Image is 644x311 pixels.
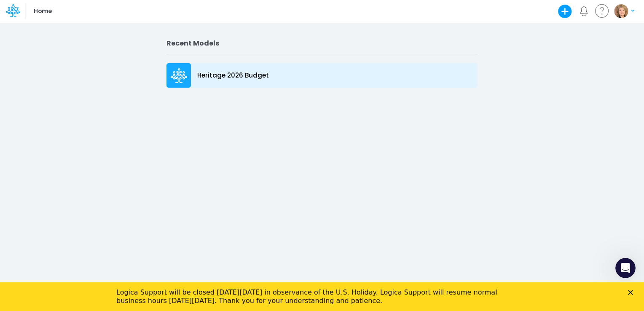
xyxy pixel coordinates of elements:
p: Home [34,7,52,16]
h2: Recent Models [166,39,478,47]
div: Close [628,8,636,13]
a: Notifications [579,6,589,16]
a: Heritage 2026 Budget [166,61,478,90]
p: Heritage 2026 Budget [197,71,269,80]
div: Logica Support will be closed [DATE][DATE] in observance of the U.S. Holiday. Logica Support will... [116,6,514,23]
iframe: Intercom live chat [615,258,636,278]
